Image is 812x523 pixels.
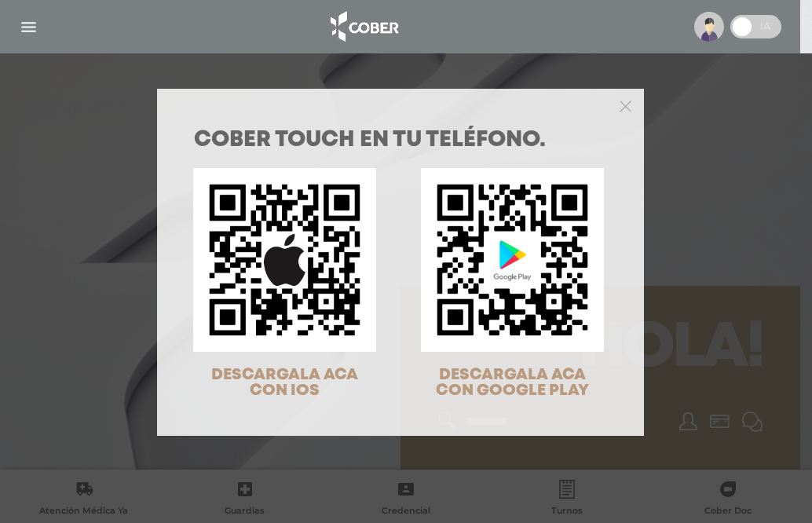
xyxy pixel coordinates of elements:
[194,130,607,152] h1: COBER TOUCH en tu teléfono.
[436,368,589,398] span: DESCARGALA ACA CON GOOGLE PLAY
[620,98,631,112] button: Close
[421,168,604,351] img: qr-code
[211,368,358,398] span: DESCARGALA ACA CON IOS
[193,168,376,351] img: qr-code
